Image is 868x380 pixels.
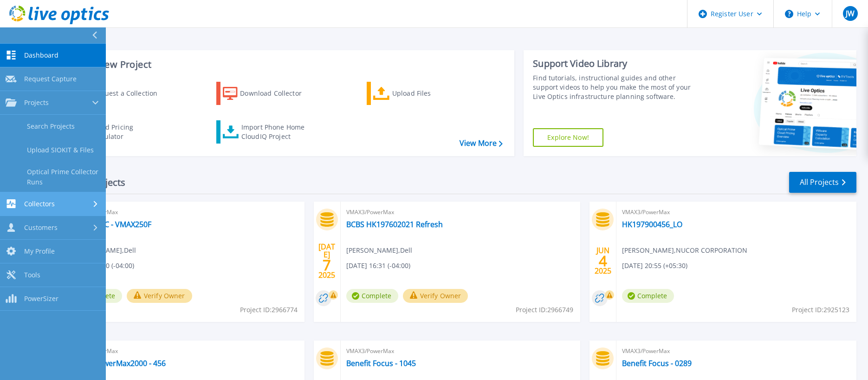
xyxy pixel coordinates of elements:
[70,220,151,229] a: BCBS of NC - VMAX250F
[318,244,336,278] div: [DATE] 2025
[622,261,687,271] span: [DATE] 20:55 (+05:30)
[24,51,58,59] span: Dashboard
[346,346,575,356] span: VMAX3/PowerMax
[127,289,192,303] button: Verify Owner
[792,305,849,315] span: Project ID: 2925123
[622,220,682,229] a: HK197900456_LO
[516,305,573,315] span: Project ID: 2966749
[533,128,603,147] a: Explore Now!
[24,271,40,279] span: Tools
[533,73,702,101] div: Find tutorials, instructional guides and other support videos to help you make the most of your L...
[622,346,851,356] span: VMAX3/PowerMax
[24,75,77,83] span: Request Capture
[346,245,412,256] span: [PERSON_NAME] , Dell
[346,207,575,217] span: VMAX3/PowerMax
[403,289,468,303] button: Verify Owner
[622,289,674,303] span: Complete
[789,172,856,193] a: All Projects
[24,223,58,232] span: Customers
[66,120,169,144] a: Cloud Pricing Calculator
[346,289,398,303] span: Complete
[346,359,416,368] a: Benefit Focus - 1045
[622,245,747,256] span: [PERSON_NAME] , NUCOR CORPORATION
[533,58,702,70] div: Support Video Library
[346,220,443,229] a: BCBS HK197602021 Refresh
[92,84,167,103] div: Request a Collection
[240,84,314,103] div: Download Collector
[460,139,503,148] a: View More
[240,305,298,315] span: Project ID: 2966774
[594,244,612,278] div: JUN 2025
[846,10,855,17] span: JW
[70,207,299,217] span: VMAX3/PowerMax
[367,82,470,105] a: Upload Files
[66,82,169,105] a: Request a Collection
[91,123,165,141] div: Cloud Pricing Calculator
[70,346,299,356] span: VMAX3/PowerMax
[24,98,49,107] span: Projects
[216,82,320,105] a: Download Collector
[323,261,331,269] span: 7
[599,257,607,265] span: 4
[24,247,55,256] span: My Profile
[622,207,851,217] span: VMAX3/PowerMax
[24,295,58,303] span: PowerSizer
[66,59,502,70] h3: Start a New Project
[70,359,166,368] a: Nucor PowerMax2000 - 456
[392,84,466,103] div: Upload Files
[622,359,692,368] a: Benefit Focus - 0289
[346,261,410,271] span: [DATE] 16:31 (-04:00)
[241,123,314,141] div: Import Phone Home CloudIQ Project
[24,200,55,208] span: Collectors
